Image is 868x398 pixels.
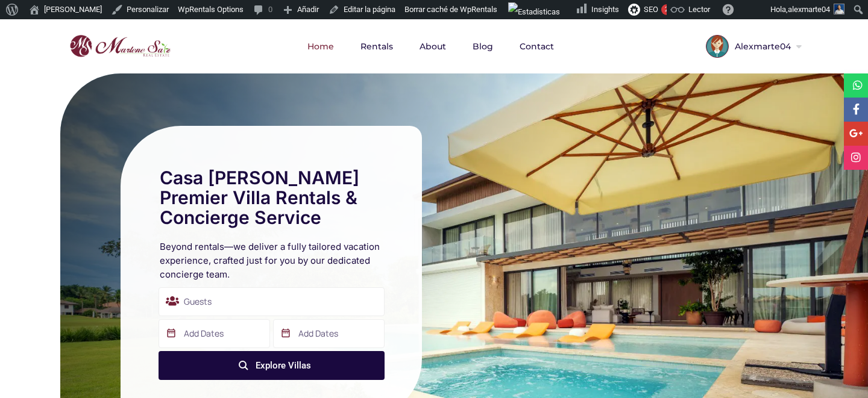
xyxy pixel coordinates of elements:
[508,19,566,73] a: Contact
[661,4,672,15] div: 2
[348,19,405,73] a: Rentals
[160,168,383,228] h1: Casa [PERSON_NAME] Premier Villa Rentals & Concierge Service
[508,2,560,22] img: Visitas de 48 horas. Haz clic para ver más estadísticas del sitio.
[159,351,385,380] button: Explore Villas
[461,19,505,73] a: Blog
[295,19,346,73] a: Home
[159,319,270,348] input: Add Dates
[729,42,794,51] span: Alexmarte04
[788,5,830,14] span: alexmarte04
[644,5,658,14] span: SEO
[66,32,174,61] img: logo
[273,319,385,348] input: Add Dates
[159,287,385,316] div: Guests
[160,240,383,281] h2: Beyond rentals—we deliver a fully tailored vacation experience, crafted just for you by our dedic...
[407,19,458,73] a: About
